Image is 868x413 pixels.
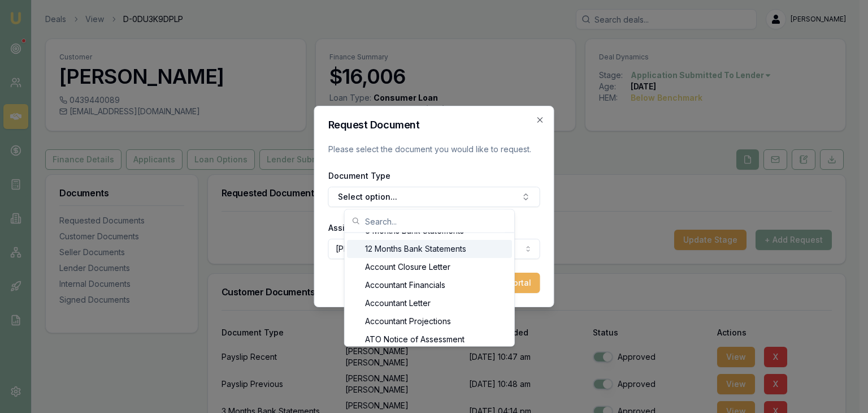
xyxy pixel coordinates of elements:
[345,233,514,346] div: Search...
[347,330,512,349] div: ATO Notice of Assessment
[347,294,512,312] div: Accountant Letter
[328,187,540,207] button: Select option...
[347,240,512,258] div: 12 Months Bank Statements
[328,120,540,130] h2: Request Document
[347,312,512,330] div: Accountant Projections
[328,223,390,233] label: Assigned Client
[347,276,512,294] div: Accountant Financials
[347,258,512,276] div: Account Closure Letter
[328,171,390,180] label: Document Type
[328,144,540,155] p: Please select the document you would like to request.
[365,210,507,233] input: Search...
